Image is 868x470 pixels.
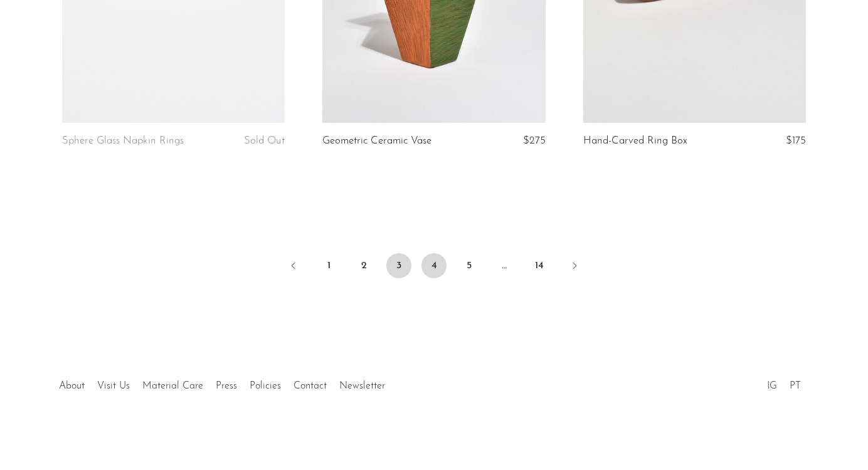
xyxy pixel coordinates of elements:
[790,381,801,391] a: PT
[386,253,411,278] span: 3
[457,253,482,278] a: 5
[62,135,184,147] a: Sphere Glass Napkin Rings
[244,135,285,146] span: Sold Out
[294,381,327,391] a: Contact
[97,381,130,391] a: Visit Us
[786,135,806,146] span: $175
[216,381,237,391] a: Press
[761,371,807,395] ul: Social Medias
[562,253,587,281] a: Next
[351,253,376,278] a: 2
[767,381,777,391] a: IG
[316,253,341,278] a: 1
[281,253,306,281] a: Previous
[523,135,546,146] span: $275
[59,381,85,391] a: About
[250,381,281,391] a: Policies
[421,253,447,278] a: 4
[142,381,203,391] a: Material Care
[492,253,517,278] span: …
[527,253,552,278] a: 14
[53,371,391,395] ul: Quick links
[583,135,687,147] a: Hand-Carved Ring Box
[322,135,431,147] a: Geometric Ceramic Vase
